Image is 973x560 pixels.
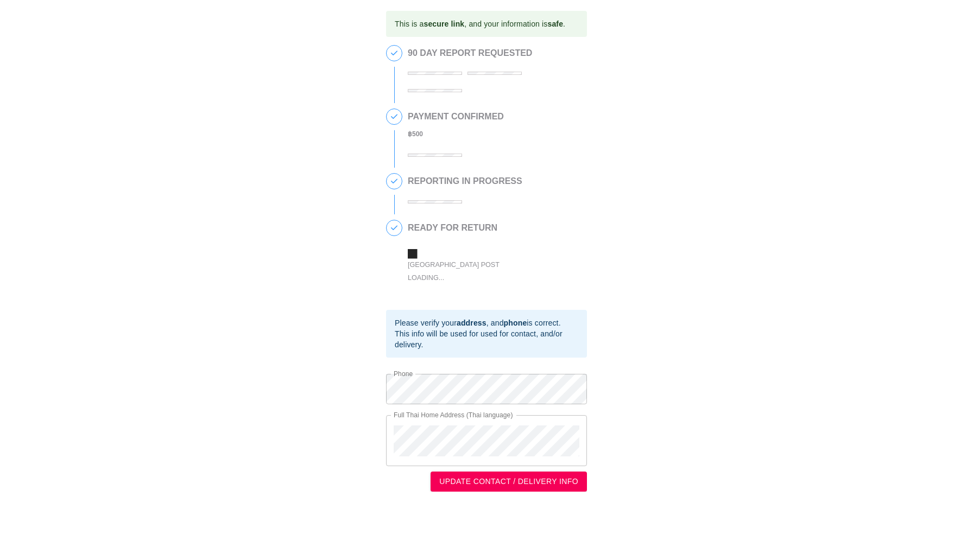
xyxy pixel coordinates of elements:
b: secure link [424,20,464,28]
span: 4 [387,220,402,236]
div: [GEOGRAPHIC_DATA] Post Loading... [408,258,522,284]
div: Please verify your , and is correct. [395,317,578,328]
h2: REPORTING IN PROGRESS [408,176,522,186]
b: safe [547,20,563,28]
b: phone [504,319,527,327]
div: This is a , and your information is . [395,14,565,34]
span: UPDATE CONTACT / DELIVERY INFO [439,475,578,488]
button: UPDATE CONTACT / DELIVERY INFO [431,472,587,492]
h2: PAYMENT CONFIRMED [408,112,504,122]
span: 2 [387,109,402,124]
h2: 90 DAY REPORT REQUESTED [408,48,582,58]
span: 3 [387,174,402,189]
b: ฿ 500 [408,130,423,138]
div: This info will be used for used for contact, and/or delivery. [395,328,578,350]
span: 1 [387,46,402,61]
b: address [457,319,486,327]
h2: READY FOR RETURN [408,223,571,233]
